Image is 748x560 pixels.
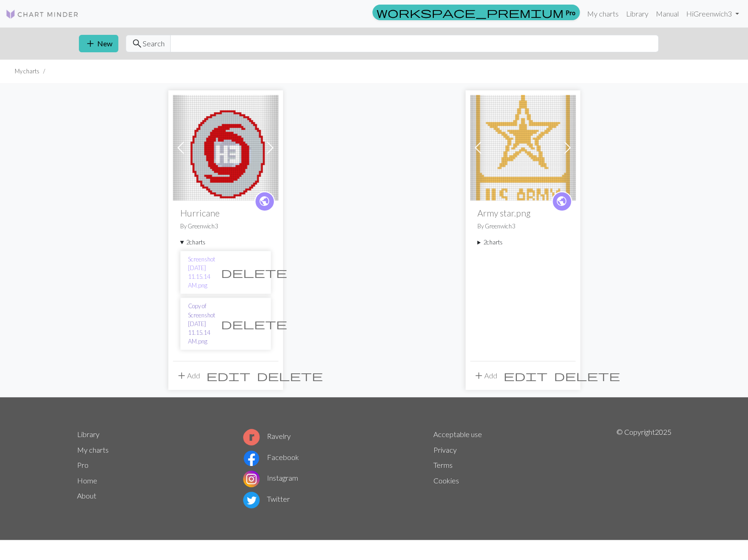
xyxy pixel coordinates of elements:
img: Facebook logo [243,450,260,466]
span: edit [206,369,250,382]
a: Library [77,430,100,438]
button: Delete [254,367,326,384]
a: Acceptable use [433,430,482,438]
li: My charts [15,67,39,76]
span: add [85,37,96,50]
a: My charts [583,5,622,23]
p: By Greenwich3 [477,222,568,231]
button: Delete [551,367,623,384]
a: Privacy [433,445,457,454]
i: Edit [504,370,548,381]
span: public [556,194,567,208]
img: Army star.png [470,95,576,200]
a: Library [622,5,652,23]
button: Add [173,367,203,384]
summary: 2charts [180,238,271,247]
h2: Hurricane [180,208,271,218]
i: public [259,192,270,211]
a: Facebook [243,453,299,461]
span: add [176,369,187,382]
button: Delete chart [215,315,293,333]
span: Search [143,38,165,49]
a: Cookies [433,476,459,485]
a: HiGreenwich3 [682,5,742,23]
a: Pro [77,460,89,469]
a: Copy of Screenshot [DATE] 11.15.14 AM.png [188,302,215,346]
span: edit [504,369,548,382]
img: Screenshot 2025-06-14 at 11.15.14 AM.png [173,95,278,200]
span: delete [257,369,323,382]
a: My charts [77,445,109,454]
a: Screenshot [DATE] 11.15.14 AM.png [188,255,215,290]
a: Instagram [243,473,298,482]
img: Instagram logo [243,471,260,487]
a: Screenshot 2025-06-14 at 11.15.14 AM.png [173,142,278,151]
span: workspace_premium [377,6,564,19]
a: About [77,491,96,500]
a: public [255,191,275,211]
button: Edit [203,367,254,384]
i: public [556,192,567,211]
img: Twitter logo [243,492,260,508]
span: search [132,37,143,50]
a: Manual [652,5,682,23]
p: By Greenwich3 [180,222,271,231]
a: Terms [433,460,453,469]
span: delete [554,369,620,382]
span: delete [221,266,287,279]
p: © Copyright 2025 [616,427,671,510]
h2: Army star.png [477,208,568,218]
a: Twitter [243,494,290,503]
span: delete [221,317,287,330]
a: Home [77,476,97,485]
span: add [473,369,484,382]
span: public [259,194,270,208]
img: Logo [6,9,79,20]
i: Edit [206,370,250,381]
a: Ravelry [243,432,291,440]
a: Army star.png [470,142,576,151]
button: Delete chart [215,264,293,281]
img: Ravelry logo [243,429,260,445]
button: Add [470,367,500,384]
button: Edit [500,367,551,384]
summary: 2charts [477,238,568,247]
button: New [79,35,118,52]
a: public [552,191,572,211]
a: Pro [372,5,580,20]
